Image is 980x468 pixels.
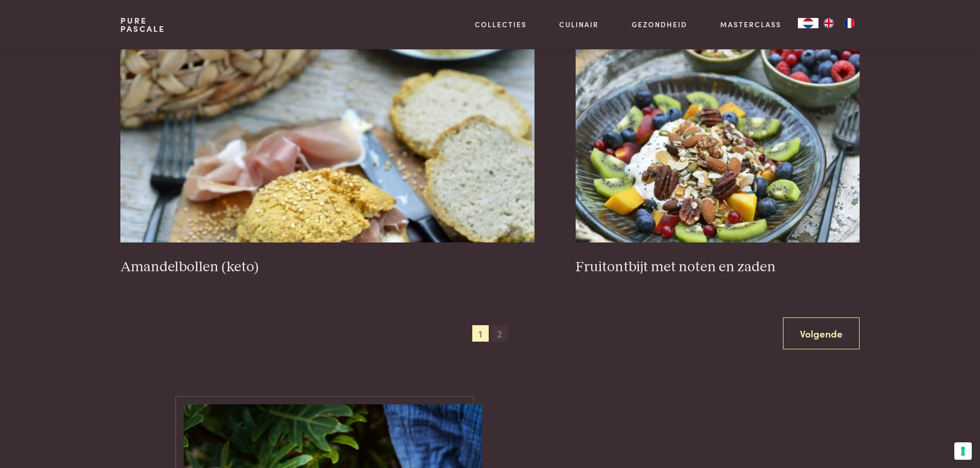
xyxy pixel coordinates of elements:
[491,325,508,342] span: 2
[475,19,527,30] a: Collecties
[120,37,534,276] a: Amandelbollen (keto) Amandelbollen (keto)
[798,18,818,28] a: NL
[576,37,860,276] a: Fruitontbijt met noten en zaden Fruitontbijt met noten en zaden
[576,258,860,276] h3: Fruitontbijt met noten en zaden
[472,325,489,342] span: 1
[720,19,781,30] a: Masterclass
[576,37,860,242] img: Fruitontbijt met noten en zaden
[818,18,839,28] a: EN
[798,18,818,28] div: Language
[632,19,687,30] a: Gezondheid
[559,19,599,30] a: Culinair
[798,18,860,28] aside: Language selected: Nederlands
[120,37,534,242] img: Amandelbollen (keto)
[954,442,972,460] button: Uw voorkeuren voor toestemming voor trackingtechnologieën
[120,258,534,276] h3: Amandelbollen (keto)
[783,317,860,350] a: Volgende
[839,18,860,28] a: FR
[818,18,860,28] ul: Language list
[120,16,165,33] a: PurePascale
